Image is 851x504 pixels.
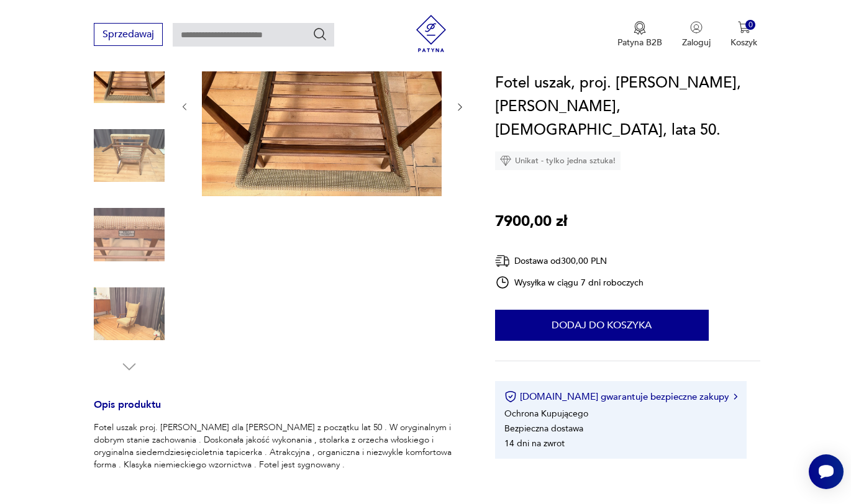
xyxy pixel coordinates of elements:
li: 14 dni na zwrot [504,438,565,449]
img: Zdjęcie produktu Fotel uszak, proj. Walter Knoll, Knoll Antimott, Niemcy, lata 50. [94,279,165,349]
img: Ikona strzałki w prawo [734,394,737,400]
img: Ikona diamentu [500,155,511,166]
img: Zdjęcie produktu Fotel uszak, proj. Walter Knoll, Knoll Antimott, Niemcy, lata 50. [202,16,442,196]
img: Ikona certyfikatu [504,390,517,403]
p: Patyna B2B [617,37,662,48]
li: Bezpieczna dostawa [504,423,583,434]
button: [DOMAIN_NAME] gwarantuje bezpieczne zakupy [504,390,737,403]
div: Wysyłka w ciągu 7 dni roboczych [495,275,644,290]
img: Zdjęcie produktu Fotel uszak, proj. Walter Knoll, Knoll Antimott, Niemcy, lata 50. [94,199,165,270]
button: 0Koszyk [730,21,757,48]
iframe: Smartsupp widget button [809,454,844,489]
a: Ikona medaluPatyna B2B [617,21,662,48]
button: Zaloguj [682,21,711,48]
img: Zdjęcie produktu Fotel uszak, proj. Walter Knoll, Knoll Antimott, Niemcy, lata 50. [94,41,165,112]
li: Ochrona Kupującego [504,408,588,420]
img: Patyna - sklep z meblami i dekoracjami vintage [412,15,450,52]
button: Patyna B2B [617,21,662,48]
p: Zaloguj [682,37,711,48]
h1: Fotel uszak, proj. [PERSON_NAME], [PERSON_NAME], [DEMOGRAPHIC_DATA], lata 50. [495,71,760,142]
p: 7900,00 zł [495,210,567,233]
div: 0 [745,20,756,30]
div: Dostawa od 300,00 PLN [495,253,644,269]
h3: Opis produktu [94,401,465,421]
button: Szukaj [312,27,327,42]
button: Sprzedawaj [94,23,163,46]
img: Zdjęcie produktu Fotel uszak, proj. Walter Knoll, Knoll Antimott, Niemcy, lata 50. [94,120,165,191]
img: Ikona dostawy [495,253,510,269]
button: Dodaj do koszyka [495,310,709,341]
p: Koszyk [730,37,757,48]
p: Fotel uszak proj. [PERSON_NAME] dla [PERSON_NAME] z początku lat 50 . W oryginalnym i dobrym stan... [94,421,465,471]
div: Unikat - tylko jedna sztuka! [495,151,621,170]
img: Ikona medalu [634,21,646,35]
a: Sprzedawaj [94,31,163,40]
img: Ikona koszyka [738,21,750,34]
img: Ikonka użytkownika [690,21,703,34]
